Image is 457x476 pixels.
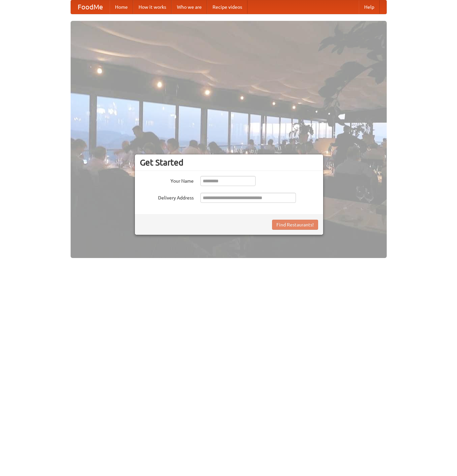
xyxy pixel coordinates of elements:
[133,0,172,14] a: How it works
[71,0,110,14] a: FoodMe
[110,0,133,14] a: Home
[140,193,194,201] label: Delivery Address
[207,0,247,14] a: Recipe videos
[272,220,318,230] button: Find Restaurants!
[172,0,207,14] a: Who we are
[359,0,380,14] a: Help
[140,157,318,168] h3: Get Started
[140,176,194,184] label: Your Name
